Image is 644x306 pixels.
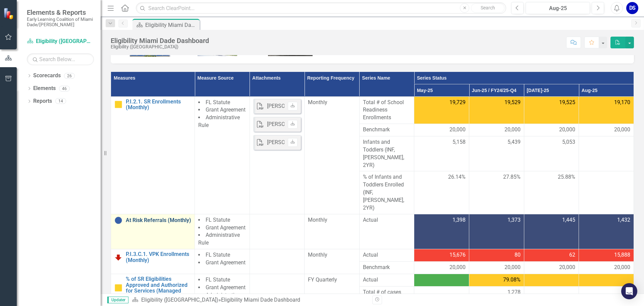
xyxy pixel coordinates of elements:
span: Administrative Rule [198,114,240,128]
div: Monthly [308,251,356,259]
span: 1,373 [507,216,521,224]
span: Grant Agreement [206,106,246,113]
td: Double-Click to Edit [414,136,469,171]
button: Search [471,3,504,13]
span: Search [481,5,495,10]
input: Search Below... [27,53,94,65]
a: Elements [33,85,56,92]
span: 20,000 [559,264,575,271]
input: Search ClearPoint... [136,2,506,14]
button: Aug-25 [526,2,590,14]
span: 19,170 [614,99,630,106]
div: Eligibility Miami Dade Dashboard [145,21,198,29]
td: Double-Click to Edit Right Click for Context Menu [111,249,195,274]
td: Double-Click to Edit [579,249,634,262]
span: 62 [569,251,575,259]
img: ClearPoint Strategy [3,7,16,20]
span: 20,000 [614,264,630,271]
span: FL Statute [206,217,230,223]
div: Eligibility Miami Dade Dashboard [111,37,209,44]
a: Scorecards [33,72,61,80]
td: Double-Click to Edit [469,214,524,249]
small: Early Learning Coalition of Miami Dade/[PERSON_NAME] [27,16,94,28]
span: Elements & Reports [27,8,94,16]
span: 27.85% [503,173,521,181]
span: Infants and Toddlers (INF, [PERSON_NAME], 2YR) [363,138,411,169]
span: 1,278 [507,289,521,296]
span: 15,888 [614,251,630,259]
img: No Information [114,216,122,224]
img: Caution [114,100,122,108]
td: Double-Click to Edit [469,124,524,136]
span: 20,000 [449,126,466,134]
span: 1,445 [562,216,575,224]
a: Reports [33,97,52,105]
div: 26 [64,73,75,79]
span: 19,525 [559,99,575,106]
td: Double-Click to Edit [250,249,305,274]
div: [PERSON_NAME] ELC- [DATE] Recap.pdf [267,139,362,146]
span: Actual [363,251,411,259]
td: Double-Click to Edit [250,96,305,214]
span: 20,000 [449,264,466,271]
span: 5,158 [452,138,466,146]
span: 25.88% [558,173,575,181]
td: Double-Click to Edit [524,214,579,249]
td: Double-Click to Edit [579,124,634,136]
span: Grant Agreement [206,259,246,266]
span: 20,000 [559,126,575,134]
td: Double-Click to Edit [579,214,634,249]
a: P.I.2.1. SR Enrollments (Monthly) [126,99,191,111]
span: 20,000 [504,264,521,271]
button: DS [626,2,638,14]
div: 14 [55,98,66,104]
span: Actual [363,276,411,284]
div: Monthly [308,99,356,106]
div: Eligibility Miami Dade Dashboard [221,297,300,303]
img: Caution [114,284,122,292]
span: Administrative Rule [198,292,240,306]
span: 80 [515,251,521,259]
span: % of Infants and Toddlers Enrolled (INF, [PERSON_NAME], 2YR) [363,173,411,212]
a: Eligibility ([GEOGRAPHIC_DATA]) [27,38,94,45]
td: Double-Click to Edit Right Click for Context Menu [111,214,195,249]
td: Double-Click to Edit [524,249,579,262]
td: Double-Click to Edit [469,136,524,171]
td: Double-Click to Edit [414,214,469,249]
td: Double-Click to Edit [524,136,579,171]
td: Double-Click to Edit [414,96,469,124]
td: Double-Click to Edit [524,124,579,136]
td: Double-Click to Edit [414,262,469,274]
td: Double-Click to Edit [469,249,524,262]
div: FY Quarterly [308,276,356,284]
span: Total # of cases approved [363,289,411,304]
span: 15,676 [449,251,466,259]
a: % of SR Eligibilities Approved and Authorized for Services (Managed Enrollment) (Quarterly) [126,276,191,300]
div: Eligibility ([GEOGRAPHIC_DATA]) [111,44,209,49]
span: Actual [363,216,411,224]
div: Open Intercom Messenger [621,283,637,299]
span: 19,729 [449,99,466,106]
span: 26.14% [448,173,466,181]
div: Monthly [308,216,356,224]
td: Double-Click to Edit [579,96,634,124]
div: » [132,296,367,304]
span: 19,529 [504,99,521,106]
a: At Risk Referrals (Monthly) [126,217,191,223]
span: Administrative Rule [198,232,240,246]
td: Double-Click to Edit [250,214,305,249]
span: 5,053 [562,138,575,146]
img: Below Plan [114,253,122,261]
td: Double-Click to Edit [414,124,469,136]
span: FL Statute [206,99,230,105]
td: Double-Click to Edit [469,262,524,274]
div: 46 [59,86,70,91]
div: [PERSON_NAME] ELC-[DATE] Recap .pdf [267,102,362,110]
div: Aug-25 [528,4,588,12]
span: FL Statute [206,276,230,283]
span: Grant Agreement [206,284,246,291]
span: Benchmark [363,264,411,271]
td: Double-Click to Edit [469,96,524,124]
td: Double-Click to Edit [524,262,579,274]
td: Double-Click to Edit Right Click for Context Menu [111,96,195,214]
